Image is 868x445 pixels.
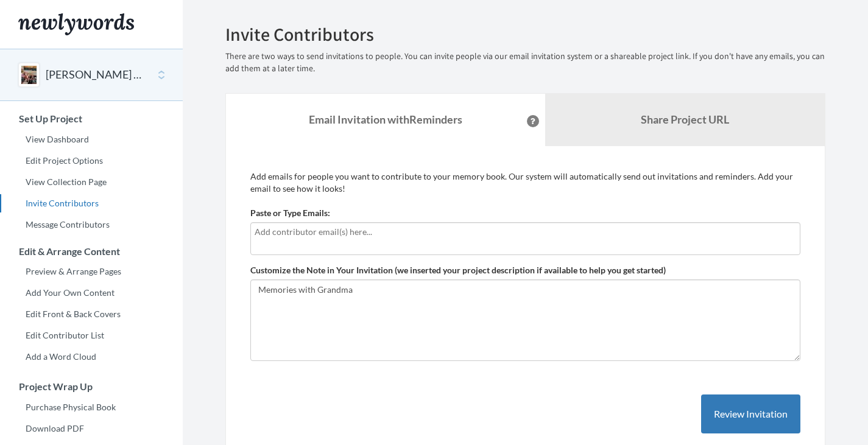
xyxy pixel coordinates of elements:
[309,113,462,126] strong: Email Invitation with Reminders
[250,170,800,195] p: Add emails for people you want to contribute to your memory book. Our system will automatically s...
[250,264,666,276] label: Customize the Note in Your Invitation (we inserted your project description if available to help ...
[225,24,825,44] h2: Invite Contributors
[46,67,144,83] button: [PERSON_NAME] - A Memoir
[1,113,183,124] h3: Set Up Project
[255,225,796,239] input: Add contributor email(s) here...
[1,381,183,392] h3: Project Wrap Up
[641,113,729,126] b: Share Project URL
[701,394,800,434] button: Review Invitation
[18,13,134,35] img: Newlywords logo
[225,51,825,75] p: There are two ways to send invitations to people. You can invite people via our email invitation ...
[250,279,800,361] textarea: Memories with Grandma
[1,246,183,257] h3: Edit & Arrange Content
[250,207,330,219] label: Paste or Type Emails:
